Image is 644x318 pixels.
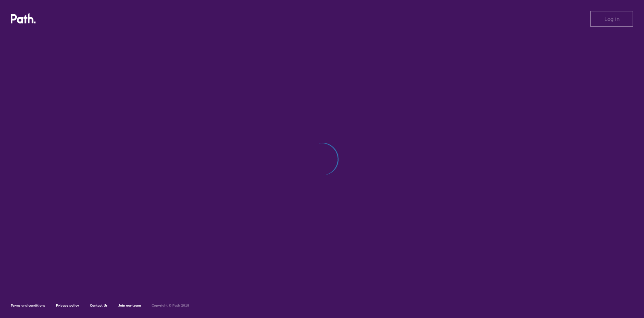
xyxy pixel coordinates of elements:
[11,303,45,308] a: Terms and conditions
[152,304,189,308] h6: Copyright © Path 2018
[118,303,141,308] a: Join our team
[90,303,108,308] a: Contact Us
[56,303,79,308] a: Privacy policy
[604,16,620,22] span: Log in
[590,11,633,27] button: Log in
